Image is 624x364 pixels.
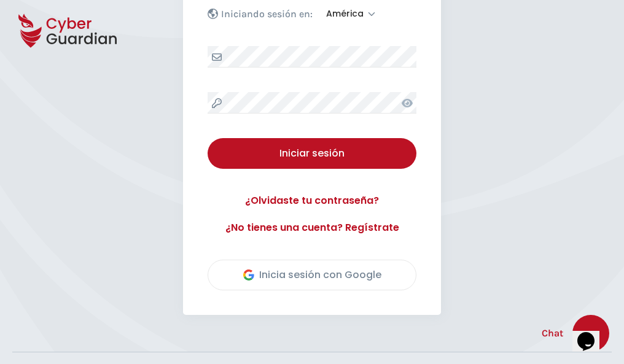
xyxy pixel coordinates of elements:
button: Iniciar sesión [208,138,416,169]
div: Inicia sesión con Google [243,268,381,282]
span: Chat [542,326,563,341]
div: Iniciar sesión [217,146,407,161]
a: ¿Olvidaste tu contraseña? [208,193,416,208]
a: ¿No tienes una cuenta? Regístrate [208,220,416,235]
button: Inicia sesión con Google [208,260,416,290]
iframe: chat widget [572,315,612,352]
